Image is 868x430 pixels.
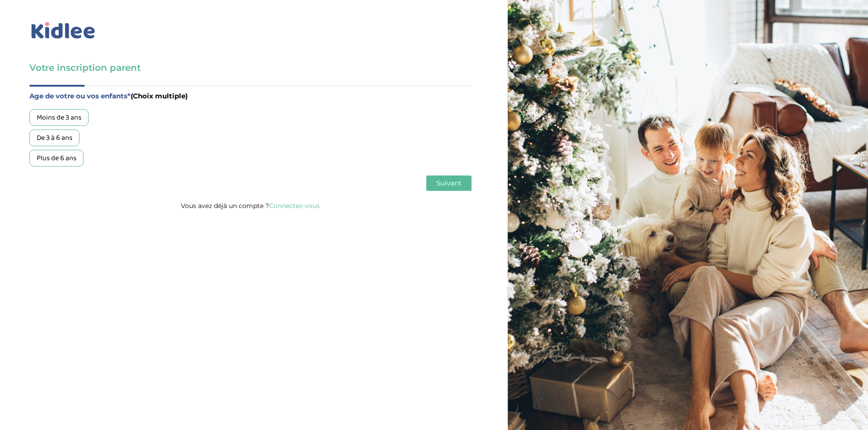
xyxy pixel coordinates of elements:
button: Suivant [426,176,472,191]
p: Vous avez déjà un compte ? [29,200,472,212]
div: Plus de 6 ans [29,150,84,166]
div: De 3 à 6 ans [29,129,80,146]
span: Suivant [436,179,462,187]
h3: Votre inscription parent [29,61,472,74]
a: Connectez-vous [269,202,320,210]
button: Précédent [29,176,72,191]
img: logo_kidlee_bleu [29,20,97,41]
label: Age de votre ou vos enfants* [29,90,472,102]
span: (Choix multiple) [131,92,188,100]
div: Moins de 3 ans [29,109,89,126]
